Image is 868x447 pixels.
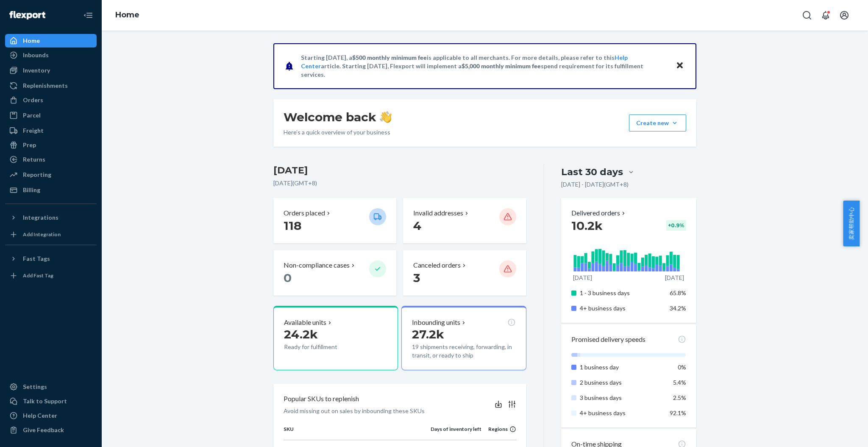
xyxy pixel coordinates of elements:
th: SKU [284,425,431,440]
p: Orders placed [284,208,325,218]
div: Talk to Support [23,397,67,405]
div: Settings [23,383,47,391]
button: Non-compliance cases 0 [273,250,396,296]
div: Orders [23,96,43,104]
div: Reporting [23,170,51,179]
a: Inbounds [5,48,97,62]
p: [DATE] [665,274,684,282]
p: 1 business day [580,363,663,372]
span: 5.4% [673,379,686,386]
button: 卖家帮助中心 [843,201,860,246]
div: Inbounds [23,51,49,59]
span: 24.2k [284,327,318,341]
p: Invalid addresses [413,208,463,218]
a: Add Fast Tag [5,269,97,282]
a: Returns [5,153,97,166]
div: + 0.9 % [666,220,686,231]
p: Available units [284,318,326,327]
a: Inventory [5,64,97,77]
div: Returns [23,155,45,164]
button: Available units24.2kReady for fulfillment [273,306,398,370]
a: Orders [5,93,97,107]
th: Days of inventory left [431,425,481,440]
a: Help Center [5,409,97,422]
h3: [DATE] [273,164,526,177]
span: 118 [284,218,301,233]
div: Last 30 days [561,165,623,179]
a: Reporting [5,168,97,182]
span: 65.8% [670,289,686,296]
div: Prep [23,141,36,149]
button: Canceled orders 3 [403,250,526,296]
p: Here’s a quick overview of your business [284,128,392,137]
button: Inbounding units27.2k19 shipments receiving, forwarding, in transit, or ready to ship [401,306,526,370]
span: 4 [413,218,421,233]
p: 1 - 3 business days [580,289,663,297]
span: 0% [678,363,686,371]
div: Add Fast Tag [23,272,53,279]
div: Billing [23,186,40,194]
button: Create new [629,115,686,131]
a: Billing [5,183,97,197]
span: 2.5% [673,394,686,401]
span: 10.2k [571,218,603,233]
p: [DATE] - [DATE] ( GMT+8 ) [561,180,629,189]
h1: Welcome back [284,109,392,125]
p: 3 business days [580,394,663,402]
div: Replenishments [23,81,68,90]
div: Help Center [23,411,57,420]
span: 27.2k [412,327,444,341]
a: Talk to Support [5,394,97,408]
p: 4+ business days [580,409,663,417]
p: Inbounding units [412,318,460,327]
button: Integrations [5,211,97,224]
a: Add Integration [5,228,97,241]
p: Ready for fulfillment [284,343,362,351]
p: Popular SKUs to replenish [284,394,359,404]
button: Fast Tags [5,252,97,265]
p: [DATE] [573,274,592,282]
p: Promised delivery speeds [571,335,645,344]
img: Flexport logo [9,11,45,20]
div: Home [23,36,40,45]
a: Home [5,34,97,47]
p: Non-compliance cases [284,260,350,270]
div: Freight [23,126,44,135]
a: Replenishments [5,79,97,92]
p: 19 shipments receiving, forwarding, in transit, or ready to ship [412,343,515,360]
a: Home [115,10,139,20]
p: [DATE] ( GMT+8 ) [273,179,526,187]
div: Add Integration [23,231,61,238]
div: Regions [481,425,516,433]
button: Open notifications [817,7,834,24]
button: Orders placed 118 [273,198,396,243]
a: Freight [5,124,97,137]
button: Open Search Box [798,7,815,24]
p: Avoid missing out on sales by inbounding these SKUs [284,407,425,415]
ol: breadcrumbs [108,3,146,28]
div: Inventory [23,66,50,75]
p: 2 business days [580,378,663,387]
a: Settings [5,380,97,394]
span: $5,000 monthly minimum fee [462,62,541,70]
div: Integrations [23,213,58,222]
button: Give Feedback [5,423,97,437]
span: 3 [413,271,420,285]
button: Open account menu [836,7,853,24]
div: Parcel [23,111,41,120]
div: Give Feedback [23,426,64,434]
span: 34.2% [670,305,686,312]
img: hand-wave emoji [380,111,392,123]
p: Starting [DATE], a is applicable to all merchants. For more details, please refer to this article... [301,53,668,79]
a: Prep [5,138,97,152]
a: Parcel [5,109,97,122]
span: $500 monthly minimum fee [352,54,427,61]
span: 0 [284,271,292,285]
p: 4+ business days [580,304,663,313]
div: Fast Tags [23,254,50,263]
p: Canceled orders [413,260,461,270]
button: Close Navigation [80,7,97,24]
button: Delivered orders [571,208,627,218]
